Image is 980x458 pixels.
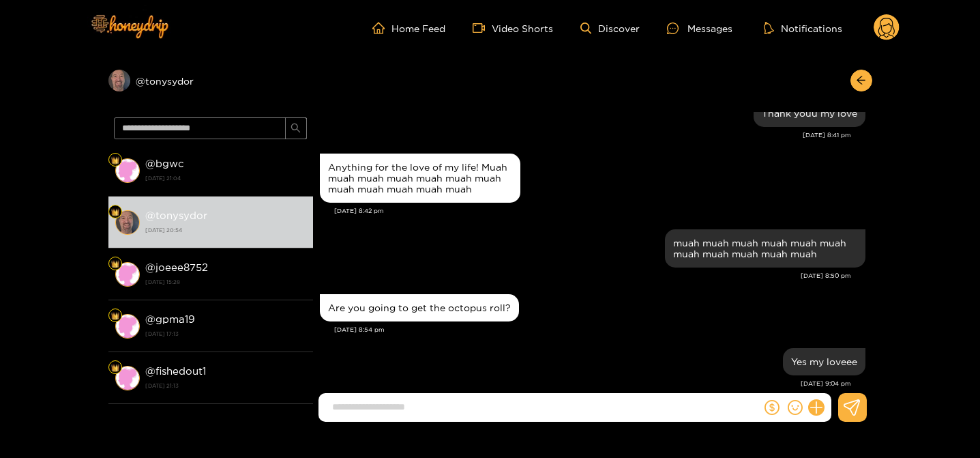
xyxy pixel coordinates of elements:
strong: @ fishedout1 [145,365,206,377]
div: Thank youu my love [762,108,857,119]
div: [DATE] 8:42 pm [334,206,865,216]
span: search [291,123,301,134]
img: conversation [115,366,140,390]
img: Fan Level [111,364,119,372]
strong: [DATE] 21:04 [145,172,306,184]
button: arrow-left [850,70,872,91]
strong: @ gpma19 [145,313,195,325]
img: conversation [115,314,140,339]
span: video-camera [473,22,492,34]
div: [DATE] 9:04 pm [320,379,851,388]
button: dollar [762,397,782,418]
div: Anything for the love of my life! Muah muah muah muah muah muah muah muah muah muah muah muah [328,162,512,195]
div: Aug. 16, 9:04 pm [783,348,865,375]
img: Fan Level [111,260,119,268]
strong: [DATE] 20:54 [145,224,306,236]
strong: @ bgwc [145,158,184,169]
a: Home Feed [372,22,445,34]
img: conversation [115,158,140,183]
div: Are you going to get the octopus roll? [328,302,511,313]
div: [DATE] 8:50 pm [320,271,851,281]
span: smile [788,400,803,415]
div: muah muah muah muah muah muah muah muah muah muah muah [673,238,857,259]
a: Video Shorts [473,22,553,34]
img: conversation [115,210,140,235]
strong: [DATE] 15:28 [145,276,306,288]
div: [DATE] 8:41 pm [320,130,851,140]
a: Discover [580,23,640,34]
strong: [DATE] 17:13 [145,328,306,340]
div: Yes my loveee [791,356,857,367]
img: Fan Level [111,208,119,216]
div: Messages [667,20,732,36]
img: Fan Level [111,312,119,320]
img: conversation [115,262,140,287]
strong: [DATE] 21:13 [145,380,306,392]
span: arrow-left [856,75,866,87]
div: Aug. 16, 8:42 pm [320,154,520,203]
button: search [285,117,307,139]
span: dollar [764,400,779,415]
img: Fan Level [111,156,119,164]
div: Aug. 16, 8:54 pm [320,294,519,321]
div: Aug. 16, 8:50 pm [665,229,865,268]
div: Aug. 16, 8:41 pm [754,100,865,127]
span: home [372,22,391,34]
strong: @ joeee8752 [145,261,208,273]
button: Notifications [760,21,846,35]
div: [DATE] 8:54 pm [334,325,865,334]
strong: @ tonysydor [145,210,207,221]
div: @tonysydor [108,70,313,91]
